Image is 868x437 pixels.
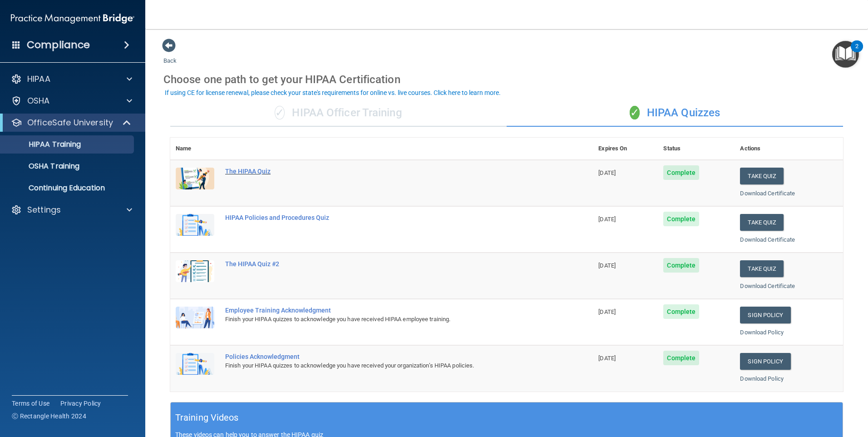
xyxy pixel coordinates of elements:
div: Finish your HIPAA quizzes to acknowledge you have received HIPAA employee training. [225,314,547,325]
div: Choose one path to get your HIPAA Certification [163,66,850,93]
h5: Training Videos [175,410,239,426]
span: [DATE] [598,355,616,362]
th: Status [658,138,735,160]
button: If using CE for license renewal, please check your state's requirements for online vs. live cours... [163,88,502,97]
span: Complete [663,304,699,319]
a: Settings [11,204,132,215]
p: OSHA Training [6,162,79,171]
a: OSHA [11,95,132,106]
div: HIPAA Policies and Procedures Quiz [225,214,547,221]
span: [DATE] [598,216,616,223]
span: Complete [663,212,699,226]
p: HIPAA Training [6,140,81,149]
div: Policies Acknowledgment [225,353,547,360]
span: Complete [663,351,699,365]
a: Sign Policy [740,307,790,323]
a: Sign Policy [740,353,790,370]
div: Finish your HIPAA quizzes to acknowledge you have received your organization’s HIPAA policies. [225,360,547,371]
p: OSHA [27,95,50,106]
div: Employee Training Acknowledgment [225,307,547,314]
button: Open Resource Center, 2 new notifications [832,41,859,68]
span: [DATE] [598,308,616,315]
button: Take Quiz [740,168,784,184]
a: Terms of Use [12,399,49,408]
img: PMB logo [11,10,134,28]
p: Continuing Education [6,184,130,193]
button: Take Quiz [740,260,784,277]
span: Complete [663,258,699,273]
div: HIPAA Quizzes [507,99,843,127]
a: Download Certificate [740,190,795,197]
h4: Compliance [27,39,90,51]
div: HIPAA Officer Training [170,99,507,127]
a: Download Policy [740,329,784,336]
a: Download Certificate [740,283,795,289]
p: HIPAA [27,74,50,84]
div: The HIPAA Quiz #2 [225,260,547,268]
span: ✓ [630,106,640,119]
div: 2 [855,46,858,58]
a: Back [163,46,177,64]
a: OfficeSafe University [11,117,132,128]
a: Privacy Policy [60,399,101,408]
span: Ⓒ Rectangle Health 2024 [12,412,86,421]
span: ✓ [275,106,285,119]
button: Take Quiz [740,214,784,231]
span: [DATE] [598,169,616,176]
span: Complete [663,165,699,180]
th: Expires On [593,138,658,160]
a: Download Certificate [740,236,795,243]
th: Actions [735,138,843,160]
div: If using CE for license renewal, please check your state's requirements for online vs. live cours... [165,89,501,96]
th: Name [170,138,220,160]
a: HIPAA [11,74,132,84]
span: [DATE] [598,262,616,269]
p: Settings [27,204,61,215]
a: Download Policy [740,375,784,382]
div: The HIPAA Quiz [225,168,547,175]
p: OfficeSafe University [27,117,113,128]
